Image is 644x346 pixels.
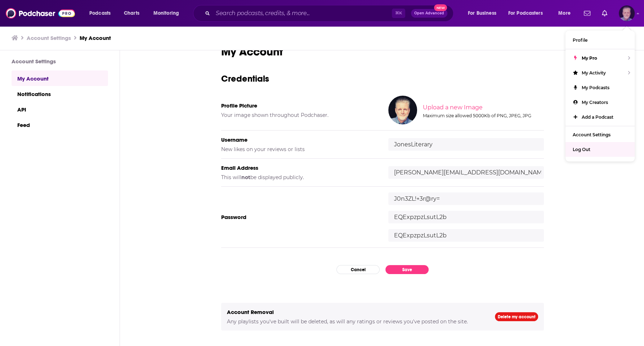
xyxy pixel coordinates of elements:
[599,7,610,19] a: Show notifications dropdown
[221,102,377,109] h5: Profile Picture
[388,229,544,242] input: Confirm new password
[221,45,544,59] h1: My Account
[385,265,429,274] button: Save
[27,35,71,41] a: Account Settings
[573,37,587,43] span: Profile
[388,138,544,151] input: username
[434,4,447,11] span: New
[504,8,553,19] button: open menu
[84,8,120,19] button: open menu
[582,100,608,105] span: My Creators
[12,70,108,86] a: My Account
[619,5,635,21] img: User Profile
[124,8,139,18] span: Charts
[582,55,597,61] span: My Pro
[221,164,377,171] h5: Email Address
[221,214,377,220] h5: Password
[388,96,417,124] img: Your profile image
[423,113,542,118] div: Maximum size allowed 5000Kb of PNG, JPEG, JPG
[148,8,188,19] button: open menu
[573,132,611,137] span: Account Settings
[12,86,108,101] a: Notifications
[392,9,405,18] span: ⌘ K
[12,117,108,132] a: Feed
[565,127,635,142] a: Account Settings
[414,12,444,15] span: Open Advanced
[241,174,250,181] b: not
[89,8,111,18] span: Podcasts
[80,35,111,41] a: My Account
[221,112,377,118] h5: Your image shown throughout Podchaser.
[388,192,544,205] input: Verify current password
[221,146,377,152] h5: New likes on your reviews or lists
[468,8,496,18] span: For Business
[565,95,635,110] a: My Creators
[582,114,613,120] span: Add a Podcast
[12,58,108,65] h3: Account Settings
[573,147,590,152] span: Log Out
[221,174,377,181] h5: This will be displayed publicly.
[119,8,144,19] a: Charts
[227,318,483,325] h5: Any playlists you've built will be deleted, as will any ratings or reviews you've posted on the s...
[565,110,635,124] a: Add a Podcast
[227,309,483,315] h5: Account Removal
[200,5,460,22] div: Search podcasts, credits, & more...
[463,8,505,19] button: open menu
[6,6,75,20] img: Podchaser - Follow, Share and Rate Podcasts
[508,8,543,18] span: For Podcasters
[558,8,571,18] span: More
[565,33,635,47] a: Profile
[581,7,593,19] a: Show notifications dropdown
[388,211,544,223] input: Enter new password
[221,136,377,143] h5: Username
[411,9,447,18] button: Open AdvancedNew
[565,80,635,95] a: My Podcasts
[388,166,544,179] input: email
[213,8,392,19] input: Search podcasts, credits, & more...
[495,312,538,321] a: Delete my account
[619,5,635,21] button: Show profile menu
[221,73,544,84] h3: Credentials
[582,70,606,76] span: My Activity
[565,31,635,161] ul: Show profile menu
[336,265,380,274] button: Cancel
[153,8,179,18] span: Monitoring
[582,85,609,90] span: My Podcasts
[619,5,635,21] span: Logged in as JonesLiterary
[12,101,108,117] a: API
[553,8,580,19] button: open menu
